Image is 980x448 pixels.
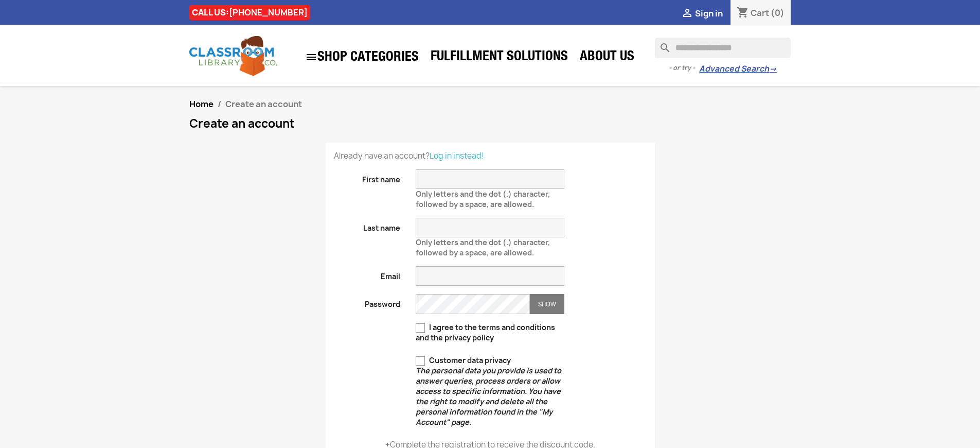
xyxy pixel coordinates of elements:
span: - or try - [669,63,699,73]
p: Already have an account? [334,151,647,161]
em: The personal data you provide is used to answer queries, process orders or allow access to specif... [416,366,561,427]
i:  [305,51,317,63]
h1: Create an account [189,117,791,130]
i: shopping_cart [737,7,749,20]
div: CALL US: [189,5,310,20]
label: Customer data privacy [416,355,564,427]
input: Password input [416,294,530,314]
a: SHOP CATEGORIES [300,46,424,68]
input: Search [655,38,791,58]
label: I agree to the terms and conditions and the privacy policy [416,322,564,343]
i: search [655,38,667,50]
span: Sign in [695,8,723,19]
label: Last name [326,218,408,233]
button: Show [530,294,564,314]
a:  Sign in [681,8,723,19]
a: Log in instead! [430,150,484,161]
a: Advanced Search→ [699,64,777,74]
a: Home [189,98,213,110]
span: Only letters and the dot (.) character, followed by a space, are allowed. [416,185,550,209]
span: → [769,64,777,74]
span: Only letters and the dot (.) character, followed by a space, are allowed. [416,233,550,257]
span: Cart [751,7,769,19]
a: Fulfillment Solutions [425,47,573,68]
label: Email [326,266,408,282]
span: (0) [771,7,785,19]
label: Password [326,294,408,309]
img: Classroom Library Company [189,36,277,76]
a: [PHONE_NUMBER] [229,7,308,18]
span: Create an account [225,98,302,110]
a: About Us [575,47,639,68]
label: First name [326,169,408,185]
i:  [681,8,693,20]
